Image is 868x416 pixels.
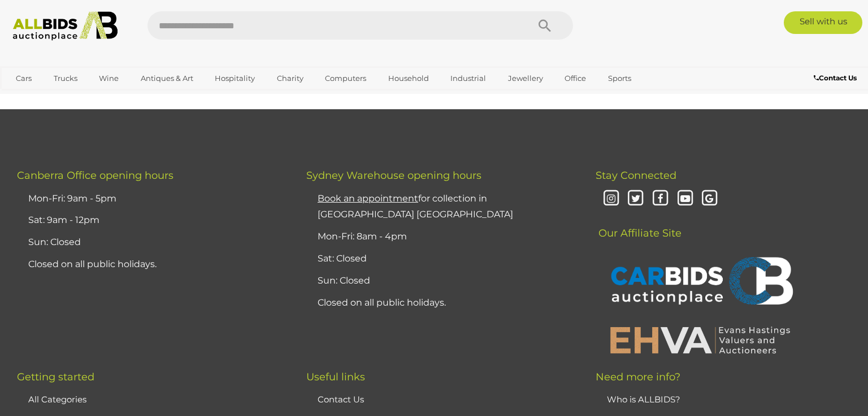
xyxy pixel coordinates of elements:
span: Useful links [306,371,365,383]
li: Sat: 9am - 12pm [25,209,278,231]
li: Closed on all public holidays. [25,254,278,276]
span: Sydney Warehouse opening hours [306,169,481,182]
a: Charity [270,69,311,88]
a: [GEOGRAPHIC_DATA] [8,88,103,107]
li: Mon-Fri: 8am - 4pm [315,226,567,248]
a: Who is ALLBIDS? [607,394,680,405]
img: CARBIDS Auctionplace [604,245,796,320]
a: Cars [8,69,39,88]
span: Our Affiliate Site [596,210,682,239]
button: Search [517,11,573,40]
a: Office [557,69,593,88]
span: Getting started [17,371,94,383]
a: Book an appointmentfor collection in [GEOGRAPHIC_DATA] [GEOGRAPHIC_DATA] [318,193,513,220]
b: Contact Us [814,74,857,82]
i: Google [700,189,720,209]
i: Twitter [626,189,646,209]
span: Stay Connected [596,169,676,182]
a: Contact Us [318,394,364,405]
img: EHVA | Evans Hastings Valuers and Auctioneers [604,325,796,354]
li: Sat: Closed [315,248,567,270]
a: Antiques & Art [133,69,201,88]
a: Trucks [46,69,85,88]
li: Closed on all public holidays. [315,292,567,314]
a: Household [381,69,436,88]
a: Jewellery [501,69,550,88]
a: Computers [318,69,374,88]
i: Youtube [675,189,695,209]
a: Wine [92,69,126,88]
img: Allbids.com.au [7,11,124,41]
a: Contact Us [814,72,860,84]
a: Hospitality [207,69,262,88]
i: Facebook [650,189,670,209]
li: Sun: Closed [25,231,278,254]
a: Sell with us [784,11,862,34]
li: Mon-Fri: 9am - 5pm [25,188,278,210]
span: Canberra Office opening hours [17,169,173,182]
a: Sports [601,69,639,88]
u: Book an appointment [318,193,418,204]
span: Need more info? [596,371,680,383]
li: Sun: Closed [315,270,567,292]
a: Industrial [443,69,493,88]
a: All Categories [28,394,86,405]
i: Instagram [601,189,621,209]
